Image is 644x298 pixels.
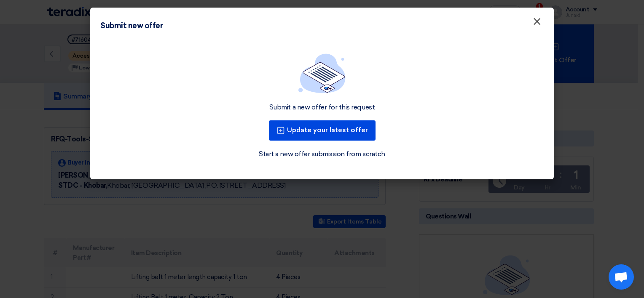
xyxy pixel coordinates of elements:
[533,15,541,32] span: ×
[100,20,163,32] div: Submit new offer
[298,53,346,93] img: empty_state_list.svg
[609,264,634,290] div: Open chat
[526,13,548,30] button: Close
[269,120,376,141] button: Update your latest offer
[259,149,385,159] a: Start a new offer submission from scratch
[269,103,375,112] div: Submit a new offer for this request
